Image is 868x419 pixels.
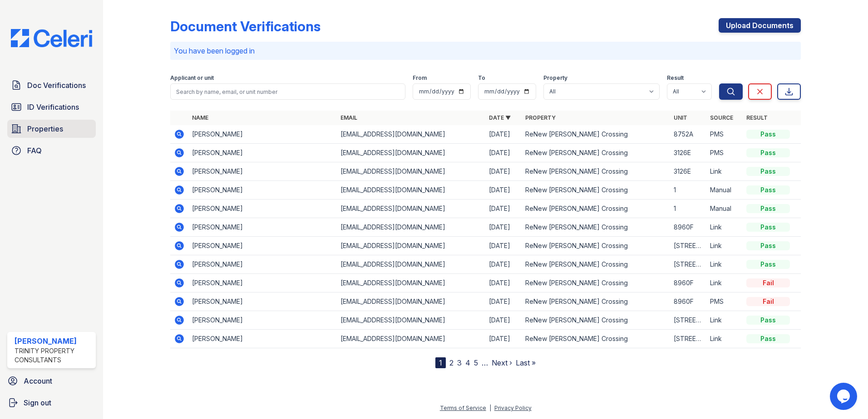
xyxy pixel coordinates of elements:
td: PMS [706,292,743,311]
td: Link [706,255,743,274]
td: ReNew [PERSON_NAME] Crossing [522,311,670,330]
a: Source [710,114,733,121]
a: Email [340,114,357,121]
td: [EMAIL_ADDRESS][DOMAIN_NAME] [337,218,485,237]
div: Pass [746,148,790,157]
span: Properties [27,123,63,134]
td: [DATE] [485,181,522,200]
td: [EMAIL_ADDRESS][DOMAIN_NAME] [337,311,485,330]
td: Manual [706,181,743,200]
td: [PERSON_NAME] [188,330,337,348]
span: ID Verifications [27,102,79,112]
span: Account [24,375,52,386]
td: ReNew [PERSON_NAME] Crossing [522,274,670,292]
a: Sign out [4,394,99,412]
td: [PERSON_NAME] [188,125,337,144]
div: Trinity Property Consultants [15,346,92,365]
a: Upload Documents [719,18,801,33]
td: [PERSON_NAME] [188,311,337,330]
td: [DATE] [485,237,522,255]
td: ReNew [PERSON_NAME] Crossing [522,218,670,237]
div: Pass [746,185,790,195]
td: [EMAIL_ADDRESS][DOMAIN_NAME] [337,125,485,144]
div: Pass [746,130,790,139]
td: [DATE] [485,218,522,237]
td: 3126E [670,162,706,181]
td: ReNew [PERSON_NAME] Crossing [522,292,670,311]
td: [EMAIL_ADDRESS][DOMAIN_NAME] [337,255,485,274]
td: [EMAIL_ADDRESS][DOMAIN_NAME] [337,181,485,200]
td: [STREET_ADDRESS] [670,311,706,330]
td: ReNew [PERSON_NAME] Crossing [522,237,670,255]
td: Link [706,330,743,348]
label: Applicant or unit [170,74,214,82]
td: ReNew [PERSON_NAME] Crossing [522,144,670,162]
td: [STREET_ADDRESS] [670,255,706,274]
input: Search by name, email, or unit number [170,83,405,100]
div: Pass [746,223,790,232]
a: Result [746,114,768,121]
td: [EMAIL_ADDRESS][DOMAIN_NAME] [337,274,485,292]
label: Property [543,74,567,82]
a: 2 [449,358,454,367]
div: Document Verifications [170,18,321,34]
div: | [489,404,491,411]
div: Fail [746,297,790,306]
td: [DATE] [485,162,522,181]
span: Doc Verifications [27,80,86,91]
a: Last » [516,358,536,367]
td: [DATE] [485,200,522,218]
td: [STREET_ADDRESS] [670,330,706,348]
div: Pass [746,334,790,343]
td: 8960F [670,292,706,311]
td: [DATE] [485,255,522,274]
td: [PERSON_NAME] [188,218,337,237]
span: Sign out [24,397,51,408]
td: [EMAIL_ADDRESS][DOMAIN_NAME] [337,144,485,162]
td: PMS [706,125,743,144]
td: [EMAIL_ADDRESS][DOMAIN_NAME] [337,330,485,348]
td: ReNew [PERSON_NAME] Crossing [522,125,670,144]
a: Terms of Service [440,404,486,411]
td: 1 [670,200,706,218]
td: [DATE] [485,330,522,348]
div: Pass [746,204,790,213]
td: [EMAIL_ADDRESS][DOMAIN_NAME] [337,162,485,181]
span: … [482,357,488,368]
a: Date ▼ [489,114,511,121]
td: [PERSON_NAME] [188,181,337,200]
td: [DATE] [485,274,522,292]
a: ID Verifications [7,98,96,116]
img: CE_Logo_Blue-a8612792a0a2168367f1c8372b55b34899dd931a85d93a1a3d3e32e68fde9ad4.png [4,29,99,47]
td: ReNew [PERSON_NAME] Crossing [522,181,670,200]
a: 5 [474,358,478,367]
td: [EMAIL_ADDRESS][DOMAIN_NAME] [337,292,485,311]
iframe: chat widget [830,383,859,410]
td: [STREET_ADDRESS] [670,237,706,255]
td: [EMAIL_ADDRESS][DOMAIN_NAME] [337,237,485,255]
label: To [478,74,485,82]
td: Manual [706,200,743,218]
a: Unit [674,114,687,121]
td: [PERSON_NAME] [188,292,337,311]
td: [PERSON_NAME] [188,200,337,218]
td: [DATE] [485,125,522,144]
div: Pass [746,167,790,176]
label: From [413,74,427,82]
td: 3126E [670,144,706,162]
td: 1 [670,181,706,200]
div: Pass [746,260,790,269]
td: [PERSON_NAME] [188,162,337,181]
td: [EMAIL_ADDRESS][DOMAIN_NAME] [337,200,485,218]
a: Next › [492,358,512,367]
td: [PERSON_NAME] [188,255,337,274]
label: Result [667,74,684,82]
div: 1 [435,357,446,368]
a: Property [525,114,556,121]
td: ReNew [PERSON_NAME] Crossing [522,162,670,181]
p: You have been logged in [174,45,797,56]
td: 8960F [670,218,706,237]
div: Pass [746,316,790,325]
div: Fail [746,278,790,287]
